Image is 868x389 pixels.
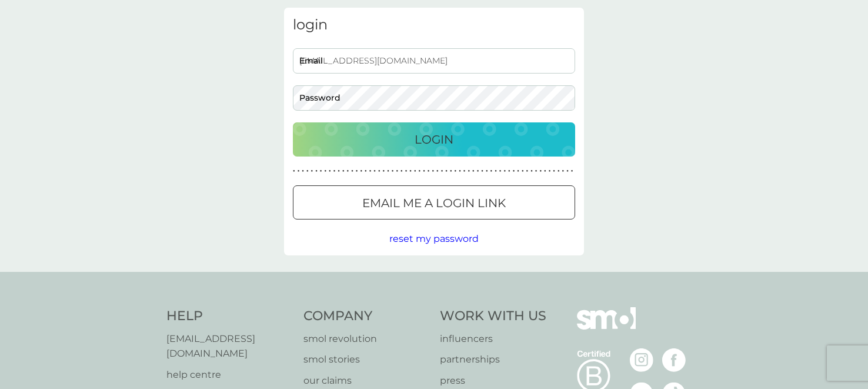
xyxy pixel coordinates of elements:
[455,168,457,174] p: ●
[293,122,575,157] button: Login
[508,168,510,174] p: ●
[472,168,475,174] p: ●
[557,168,560,174] p: ●
[463,168,466,174] p: ●
[450,168,452,174] p: ●
[405,168,408,174] p: ●
[303,331,429,347] a: smol revolution
[490,168,493,174] p: ●
[486,168,488,174] p: ●
[445,168,448,174] p: ●
[566,168,569,174] p: ●
[440,352,546,367] a: partnerships
[387,168,389,174] p: ●
[396,168,398,174] p: ●
[517,168,519,174] p: ●
[553,168,555,174] p: ●
[499,168,502,174] p: ●
[526,168,529,174] p: ●
[166,331,292,361] a: [EMAIL_ADDRESS][DOMAIN_NAME]
[303,373,429,388] a: our claims
[440,331,546,347] a: influencers
[440,373,546,388] a: press
[378,168,380,174] p: ●
[362,194,506,212] p: Email me a login link
[423,168,425,174] p: ●
[459,168,461,174] p: ●
[383,168,385,174] p: ●
[495,168,497,174] p: ●
[302,168,304,174] p: ●
[389,233,479,244] span: reset my password
[365,168,367,174] p: ●
[400,168,403,174] p: ●
[356,168,358,174] p: ●
[428,168,430,174] p: ●
[306,168,309,174] p: ●
[440,307,546,325] h4: Work With Us
[303,352,429,367] a: smol stories
[544,168,546,174] p: ●
[539,168,542,174] p: ●
[522,168,524,174] p: ●
[419,168,421,174] p: ●
[415,130,453,149] p: Login
[662,348,686,372] img: visit the smol Facebook page
[530,168,533,174] p: ●
[311,168,313,174] p: ●
[630,348,653,372] img: visit the smol Instagram page
[329,168,331,174] p: ●
[414,168,416,174] p: ●
[298,168,300,174] p: ●
[562,168,565,174] p: ●
[166,307,292,325] h4: Help
[303,307,429,325] h4: Company
[360,168,362,174] p: ●
[293,185,575,220] button: Email me a login link
[503,168,506,174] p: ●
[436,168,439,174] p: ●
[369,168,372,174] p: ●
[477,168,479,174] p: ●
[549,168,551,174] p: ●
[409,168,412,174] p: ●
[333,168,336,174] p: ●
[373,168,376,174] p: ●
[166,367,292,383] a: help centre
[577,307,636,347] img: smol
[351,168,353,174] p: ●
[468,168,470,174] p: ●
[324,168,326,174] p: ●
[342,168,345,174] p: ●
[535,168,538,174] p: ●
[481,168,483,174] p: ●
[513,168,515,174] p: ●
[571,168,573,174] p: ●
[432,168,434,174] p: ●
[293,16,575,34] h3: login
[338,168,340,174] p: ●
[392,168,394,174] p: ●
[293,168,295,174] p: ●
[320,168,322,174] p: ●
[441,168,443,174] p: ●
[315,168,318,174] p: ●
[347,168,349,174] p: ●
[389,231,479,247] button: reset my password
